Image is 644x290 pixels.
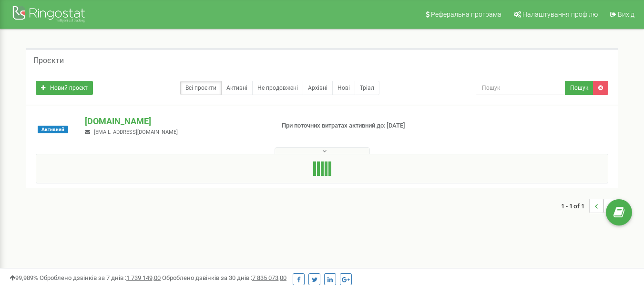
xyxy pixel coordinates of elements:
span: Оброблено дзвінків за 30 днів : [162,274,286,281]
a: Новий проєкт [36,81,93,95]
span: [EMAIL_ADDRESS][DOMAIN_NAME] [94,129,178,135]
span: Вихід [618,11,634,18]
a: Не продовжені [252,81,303,95]
a: Всі проєкти [180,81,222,95]
input: Пошук [476,81,565,95]
u: 1 739 149,00 [126,274,161,281]
p: [DOMAIN_NAME] [85,115,266,128]
a: Тріал [355,81,379,95]
span: Реферальна програма [431,11,501,18]
p: При поточних витратах активний до: [DATE] [282,121,414,130]
button: Пошук [565,81,593,95]
u: 7 835 073,00 [252,274,286,281]
a: Архівні [303,81,333,95]
span: Оброблено дзвінків за 7 днів : [40,274,161,281]
span: 99,989% [10,274,38,281]
span: Налаштування профілю [522,11,598,18]
span: 1 - 1 of 1 [561,199,589,213]
h5: Проєкти [33,56,64,65]
a: Нові [332,81,355,95]
a: Активні [221,81,253,95]
span: Активний [38,126,68,133]
nav: ... [561,189,618,223]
